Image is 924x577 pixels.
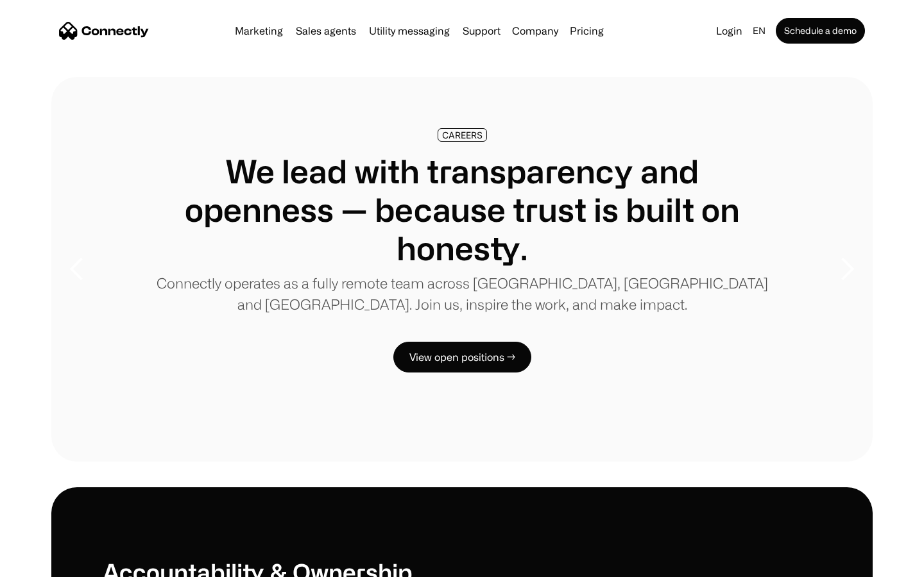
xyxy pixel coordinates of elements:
a: Pricing [565,26,609,36]
a: Marketing [230,26,288,36]
div: CAREERS [442,130,483,140]
aside: Language selected: English [13,553,77,573]
a: View open positions → [393,342,531,372]
div: Company [512,22,558,40]
a: Support [458,26,506,36]
p: Connectly operates as a fully remote team across [GEOGRAPHIC_DATA], [GEOGRAPHIC_DATA] and [GEOGRA... [154,272,770,315]
a: Utility messaging [364,26,455,36]
a: Sales agents [291,26,361,36]
ul: Language list [26,555,77,573]
div: en [753,22,766,40]
a: Schedule a demo [776,18,865,44]
h1: We lead with transparency and openness — because trust is built on honesty. [154,152,770,267]
a: Login [711,22,748,40]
